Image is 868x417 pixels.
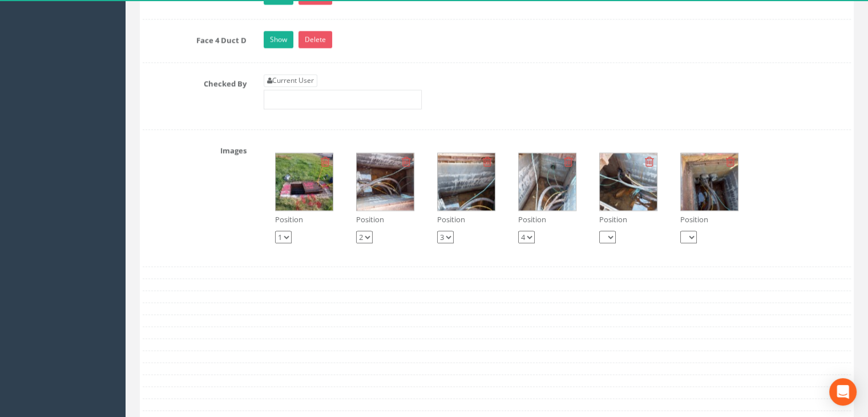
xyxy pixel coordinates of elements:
img: 9e3e7414-67ad-c19a-d92e-1bc405f25f1c_dc4cca46-2381-2120-fe9c-284dc2976fde_thumb.jpg [600,153,657,210]
p: Position [680,214,738,225]
p: Position [356,214,414,225]
label: Face 4 Duct D [134,31,255,46]
img: 9e3e7414-67ad-c19a-d92e-1bc405f25f1c_72df7d17-34ff-3539-88ce-215e25519789_thumb.jpg [438,153,495,210]
p: Position [275,214,333,225]
a: Current User [264,74,317,87]
label: Images [134,141,255,156]
label: Checked By [134,74,255,89]
p: Position [599,214,657,225]
img: 9e3e7414-67ad-c19a-d92e-1bc405f25f1c_74667687-01e4-cb4b-8392-60c5cecee2e9_thumb.jpg [357,153,414,210]
p: Position [518,214,576,225]
a: Delete [298,31,332,48]
img: 9e3e7414-67ad-c19a-d92e-1bc405f25f1c_2b6ef254-a859-8498-852b-f05a4a6168eb_thumb.jpg [276,153,333,210]
img: 9e3e7414-67ad-c19a-d92e-1bc405f25f1c_5255cb44-6ecb-5f87-57bb-df38572bb7a5_thumb.jpg [519,153,576,210]
p: Position [437,214,495,225]
div: Open Intercom Messenger [829,378,857,406]
a: Show [264,31,293,48]
img: 9e3e7414-67ad-c19a-d92e-1bc405f25f1c_450de327-c250-858e-a330-0ae27bc7a5e4_thumb.jpg [681,153,738,210]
